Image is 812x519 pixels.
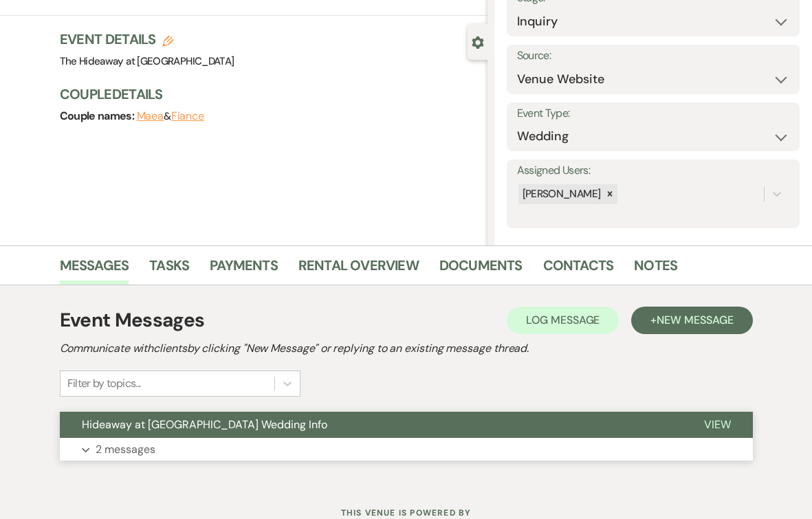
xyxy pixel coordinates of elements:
p: 2 messages [96,441,155,459]
span: View [704,417,731,432]
a: Notes [634,254,677,285]
div: Filter by topics... [67,375,141,392]
h3: Event Details [60,30,234,49]
a: Messages [60,254,129,285]
a: Contacts [543,254,614,285]
label: Source: [517,46,789,66]
span: Couple names: [60,109,137,123]
a: Documents [439,254,523,285]
button: +New Message [631,307,752,334]
button: Maea [137,111,164,122]
h2: Communicate with clients by clicking "New Message" or replying to an existing message thread. [60,340,753,357]
button: Log Message [507,307,619,334]
label: Event Type: [517,104,789,124]
a: Tasks [149,254,189,285]
span: Log Message [526,313,600,327]
span: The Hideaway at [GEOGRAPHIC_DATA] [60,54,234,68]
span: Hideaway at [GEOGRAPHIC_DATA] Wedding Info [82,417,327,432]
label: Assigned Users: [517,161,789,181]
h1: Event Messages [60,306,205,335]
button: 2 messages [60,438,753,461]
span: & [137,109,205,123]
a: Payments [210,254,278,285]
button: Fiance [171,111,205,122]
div: [PERSON_NAME] [518,184,603,204]
button: Hideaway at [GEOGRAPHIC_DATA] Wedding Info [60,412,682,438]
h3: Couple Details [60,85,474,104]
button: View [682,412,753,438]
button: Close lead details [472,35,484,48]
span: New Message [657,313,733,327]
a: Rental Overview [298,254,419,285]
